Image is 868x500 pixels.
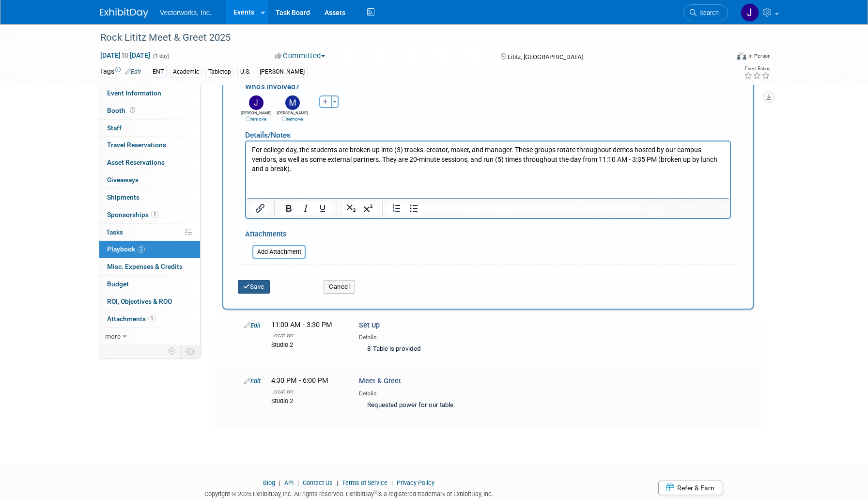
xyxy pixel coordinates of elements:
[271,51,329,61] button: Committed
[359,387,608,398] div: Details:
[389,479,395,486] span: |
[100,8,148,18] img: ExhibitDay
[748,52,771,60] div: In-Person
[99,276,200,293] a: Budget
[164,345,181,358] td: Personalize Event Tab Strip
[245,229,306,242] div: Attachments
[271,396,344,406] div: Studio 2
[99,258,200,275] a: Misc. Expenses & Credits
[107,280,129,288] span: Budget
[107,176,139,184] span: Giveaways
[737,52,746,60] img: Format-Inperson.png
[359,330,608,342] div: Details:
[314,202,331,215] button: Underline
[238,280,270,294] button: Save
[150,67,167,77] div: ENT
[160,9,212,16] span: Vectorworks, Inc.
[359,398,608,414] div: Requested power for our table.
[107,193,139,201] span: Shipments
[263,479,275,486] a: Blog
[271,340,344,349] div: Studio 2
[100,66,141,78] td: Tags
[152,53,170,59] span: (1 day)
[100,487,598,499] div: Copyright © 2025 ExhibitDay, Inc. All rights reserved. ExhibitDay is a registered trademark of Ex...
[106,228,123,236] span: Tasks
[99,328,200,345] a: more
[99,120,200,137] a: Staff
[388,202,405,215] button: Numbered list
[105,332,121,340] span: more
[285,95,300,110] img: M.jpg
[741,3,759,22] img: Jennifer Hart
[297,202,314,215] button: Italic
[405,202,422,215] button: Bullet list
[128,107,137,114] span: Booth not reserved yet
[284,479,294,486] a: API
[244,377,261,385] a: Edit
[151,211,158,218] span: 1
[99,206,200,223] a: Sponsorships1
[138,246,145,253] span: 2
[324,280,355,294] button: Cancel
[125,68,141,75] a: Edit
[342,479,387,486] a: Terms of Service
[295,479,301,486] span: |
[107,107,137,114] span: Booth
[697,9,719,16] span: Search
[343,202,359,215] button: Subscript
[99,311,200,328] a: Attachments1
[99,85,200,102] a: Event Information
[359,377,401,385] span: Meet & Greet
[271,330,344,340] div: Location:
[148,315,155,322] span: 1
[99,154,200,171] a: Asset Reservations
[237,67,253,77] div: U.S.
[359,321,380,329] span: Set Up
[271,386,344,396] div: Location:
[107,315,155,323] span: Attachments
[205,67,234,77] div: Tabletop
[99,102,200,119] a: Booth
[107,89,161,97] span: Event Information
[107,297,172,305] span: ROI, Objectives & ROO
[100,51,151,60] span: [DATE] [DATE]
[107,263,183,270] span: Misc. Expenses & Credits
[181,345,201,358] td: Toggle Event Tabs
[246,141,730,198] iframe: Rich Text Area
[107,211,158,219] span: Sponsorships
[245,123,731,141] div: Details/Notes
[508,53,583,61] span: Lititz, [GEOGRAPHIC_DATA]
[683,4,728,21] a: Search
[374,489,377,495] sup: ®
[280,202,297,215] button: Bold
[271,321,332,329] span: 11:00 AM - 3:30 PM
[271,376,328,385] span: 4:30 PM - 6:00 PM
[277,479,283,486] span: |
[249,95,263,110] img: J.jpg
[282,116,303,122] a: remove
[359,342,608,358] div: 8' Table is provided
[107,245,145,253] span: Playbook
[107,124,122,132] span: Staff
[99,189,200,206] a: Shipments
[107,141,166,149] span: Travel Reservations
[170,67,202,77] div: Academic
[99,241,200,258] a: Playbook2
[240,110,272,123] div: [PERSON_NAME]
[99,137,200,154] a: Travel Reservations
[252,202,268,215] button: Insert/edit link
[334,479,341,486] span: |
[744,66,770,71] div: Event Rating
[671,50,771,65] div: Event Format
[360,202,376,215] button: Superscript
[107,158,165,166] span: Asset Reservations
[277,110,308,123] div: [PERSON_NAME]
[244,322,261,329] a: Edit
[246,116,266,122] a: remove
[397,479,434,486] a: Privacy Policy
[97,29,713,47] div: Rock Lititz Meet & Greet 2025
[99,172,200,188] a: Giveaways
[99,224,200,241] a: Tasks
